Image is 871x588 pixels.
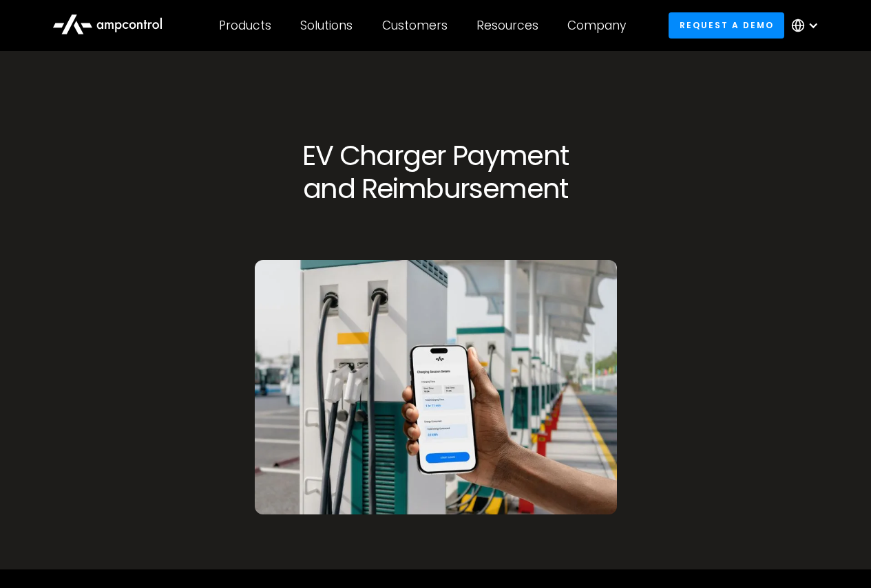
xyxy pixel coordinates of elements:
[382,18,448,33] div: Customers
[567,18,626,33] div: Company
[300,18,353,33] div: Solutions
[669,12,784,38] a: Request a demo
[251,139,620,205] h1: EV Charger Payment and Reimbursement
[255,260,617,514] img: Driver app for ev charger payment
[219,18,271,33] div: Products
[476,18,538,33] div: Resources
